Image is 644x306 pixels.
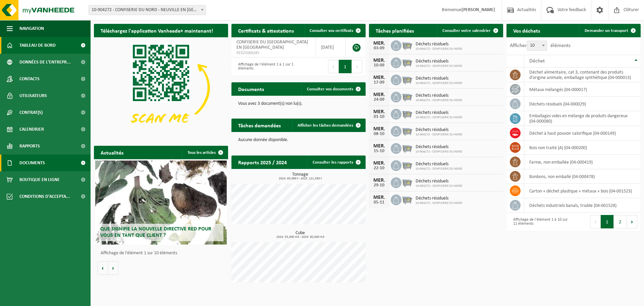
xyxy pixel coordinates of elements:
h2: Documents [231,82,271,95]
td: déchet alimentaire, cat 3, contenant des produits d'origine animale, emballage synthétique (04-00... [524,68,641,82]
span: Déchets résiduels [416,162,462,167]
button: Previous [590,215,601,228]
h2: Tâches planifiées [369,24,421,37]
span: Consulter vos certificats [310,29,353,33]
h3: Tonnage [235,172,366,180]
img: WB-2500-GAL-GY-01 [401,159,413,171]
a: Demander un transport [579,24,640,37]
span: 10-904272 - CONFISERIE DU NORD - NEUVILLE EN FERRAIN [89,5,206,15]
a: Consulter votre calendrier [437,24,502,37]
img: WB-2500-GAL-GY-01 [401,108,413,119]
h2: Rapports 2025 / 2024 [231,156,293,169]
span: 2024: 85,999 t - 2025: 121,565 t [235,177,366,180]
td: déchets résiduels (04-000029) [524,97,641,111]
span: 10-904272 - CONFISERIE DU NORD - NEUVILLE EN FERRAIN [89,5,206,15]
span: Déchets résiduels [416,144,462,150]
span: 10-904272 - CONFISERIE DU NORD [416,64,462,68]
img: WB-2500-GAL-GY-01 [401,125,413,136]
div: MER. [372,75,386,80]
span: Utilisateurs [19,87,47,104]
td: carton + déchet plastique + métaux + bois (04-001523) [524,184,641,198]
span: 2024: 55,000 m3 - 2025: 80,000 m3 [235,235,366,239]
td: métaux mélangés (04-000017) [524,82,641,97]
span: Déchets résiduels [416,42,462,47]
button: Next [627,215,637,228]
label: Afficher éléments [510,43,571,48]
button: Previous [328,60,339,73]
div: 10-09 [372,63,386,68]
a: Afficher les tâches demandées [292,119,365,132]
div: 03-09 [372,46,386,51]
td: bonbons, non emballé (04-000478) [524,169,641,184]
div: MER. [372,58,386,63]
span: Navigation [19,20,44,37]
button: 1 [601,215,614,228]
h3: Cube [235,231,366,239]
img: WB-2500-GAL-GY-01 [401,91,413,102]
span: Conditions d'accepta... [19,188,70,205]
h2: Certificats & attestations [231,24,301,37]
p: Vous avez 3 document(s) non lu(s). [238,101,359,106]
div: Affichage de l'élément 1 à 1 sur 1 éléments [235,59,295,74]
span: Documents [19,155,45,171]
span: 10-904272 - CONFISERIE DU NORD [416,184,462,188]
div: MER. [372,92,386,97]
span: Rapports [19,138,40,155]
div: MER. [372,41,386,46]
div: MER. [372,126,386,132]
h2: Téléchargez l'application Vanheede+ maintenant! [94,24,220,37]
span: RED25006285 [236,50,311,56]
td: déchets industriels banals, triable (04-001528) [524,198,641,213]
p: Aucune donnée disponible. [238,138,359,142]
div: 15-10 [372,149,386,154]
td: farine, non emballée (04-000419) [524,155,641,169]
span: Tableau de bord [19,37,56,54]
p: Affichage de l'élément 1 sur 10 éléments [101,251,225,256]
span: Calendrier [19,121,44,138]
span: Que signifie la nouvelle directive RED pour vous en tant que client ? [100,226,211,238]
span: CONFISERIE DU [GEOGRAPHIC_DATA] EN [GEOGRAPHIC_DATA] [236,40,308,50]
td: déchet à haut pouvoir calorifique (04-000149) [524,126,641,140]
span: 10-904272 - CONFISERIE DU NORD [416,201,462,205]
span: Contrat(s) [19,104,43,121]
button: Next [352,60,362,73]
h2: Vos déchets [506,24,547,37]
span: Afficher les tâches demandées [298,123,353,128]
div: MER. [372,143,386,149]
strong: [PERSON_NAME] [462,7,495,12]
img: WB-2500-GAL-GY-01 [401,176,413,188]
div: MER. [372,161,386,166]
span: Déchets résiduels [416,179,462,184]
div: MER. [372,178,386,183]
div: 05-11 [372,200,386,205]
td: bois non traité (A) (04-000200) [524,140,641,155]
div: 17-09 [372,80,386,85]
div: 24-09 [372,97,386,102]
div: Affichage de l'élément 1 à 10 sur 11 éléments [510,214,570,229]
span: Consulter vos documents [307,87,353,91]
span: Déchet [529,58,545,64]
span: Données de l'entrepr... [19,54,71,71]
span: Déchets résiduels [416,76,462,81]
span: Déchets résiduels [416,110,462,116]
div: 29-10 [372,183,386,188]
span: 10-904272 - CONFISERIE DU NORD [416,150,462,154]
img: WB-2500-GAL-GY-01 [401,56,413,68]
a: Consulter les rapports [307,156,365,169]
span: 10 [527,41,547,50]
img: WB-2500-GAL-GY-01 [401,193,413,205]
a: Que signifie la nouvelle directive RED pour vous en tant que client ? [95,161,227,245]
span: Boutique en ligne [19,171,60,188]
button: 2 [614,215,627,228]
img: WB-2500-GAL-GY-01 [401,74,413,85]
span: 10 [527,41,547,51]
button: Volgende [108,261,118,275]
div: MER. [372,195,386,200]
div: MER. [372,109,386,115]
span: Déchets résiduels [416,196,462,201]
span: 10-904272 - CONFISERIE DU NORD [416,167,462,171]
span: Contacts [19,71,40,87]
img: Download de VHEPlus App [94,37,228,138]
td: [DATE] [316,37,346,57]
span: 10-904272 - CONFISERIE DU NORD [416,133,462,137]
